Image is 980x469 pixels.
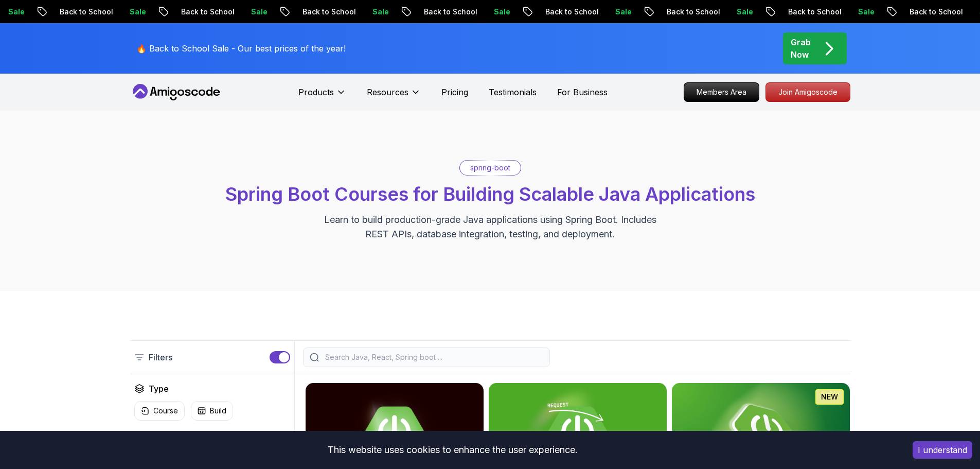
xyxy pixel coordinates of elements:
div: This website uses cookies to enhance the user experience. [8,439,897,461]
a: Members Area [684,82,759,102]
p: Back to School [780,7,850,17]
p: Sale [486,7,519,17]
p: Sale [121,7,154,17]
p: Back to School [901,7,971,17]
p: Sale [728,7,761,17]
p: Build [210,406,226,416]
button: Products [298,86,346,107]
p: Back to School [416,7,486,17]
span: Spring Boot Courses for Building Scalable Java Applications [225,183,755,205]
input: Search Java, React, Spring boot ... [323,352,543,362]
p: Sale [850,7,883,17]
p: Back to School [51,7,121,17]
p: Course [153,406,178,416]
a: Join Amigoscode [765,82,850,102]
p: 🔥 Back to School Sale - Our best prices of the year! [136,42,346,55]
p: Products [298,86,334,98]
a: For Business [557,86,608,98]
p: Back to School [658,7,728,17]
p: Sale [364,7,397,17]
button: Course [134,401,185,421]
p: Members Area [684,83,759,101]
p: Resources [367,86,408,98]
a: Testimonials [489,86,537,98]
p: Filters [149,351,172,363]
h2: Type [149,383,169,395]
button: Build [191,401,233,421]
button: Resources [367,86,421,107]
p: Join Amigoscode [766,83,850,101]
p: Sale [243,7,276,17]
p: Sale [607,7,640,17]
p: Back to School [173,7,243,17]
p: NEW [821,392,838,402]
a: Pricing [441,86,468,98]
p: Grab Now [791,36,811,61]
p: Back to School [537,7,607,17]
p: Back to School [294,7,364,17]
p: spring-boot [470,163,510,173]
button: Accept cookies [913,441,972,459]
p: Learn to build production-grade Java applications using Spring Boot. Includes REST APIs, database... [317,213,663,241]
